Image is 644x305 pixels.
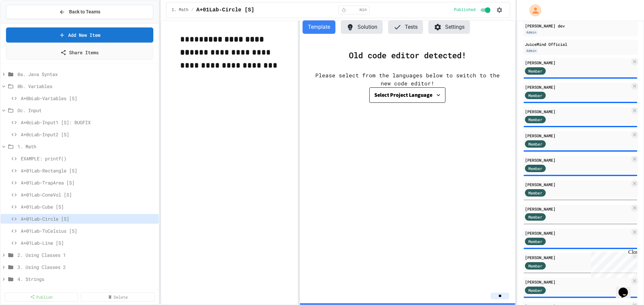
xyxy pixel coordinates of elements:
[5,292,78,302] a: Publish
[525,60,630,66] div: [PERSON_NAME]
[17,263,156,271] span: 3. Using Classes 2
[21,131,156,138] span: A+0cLab-Input2 [S]
[21,167,156,174] span: A+01Lab-Rectangle [S]
[525,23,636,29] div: [PERSON_NAME] dev
[6,5,153,19] button: Back to Teams
[528,165,542,171] span: Member
[196,6,254,14] span: A+01Lab-Circle [S]
[6,45,153,60] a: Share Items
[525,133,630,139] div: [PERSON_NAME]
[525,41,636,47] div: JuiceMind Official
[525,157,630,163] div: [PERSON_NAME]
[528,141,542,147] span: Member
[17,143,156,150] span: 1. Math
[525,108,630,115] div: [PERSON_NAME]
[616,278,637,298] iframe: chat widget
[172,7,189,13] span: 1. Math
[528,287,542,293] span: Member
[349,49,466,61] div: Old code editor detected!
[360,7,367,13] span: min
[525,84,630,90] div: [PERSON_NAME]
[303,20,335,34] button: Template
[454,7,476,13] span: Published
[528,68,542,74] span: Member
[21,155,156,162] span: EXAMPLE: printf()
[21,239,156,246] span: A+01Lab-Line [S]
[21,191,156,198] span: A+01Lab-ConeVol [S]
[369,87,445,103] button: Select Project Language
[17,83,156,90] span: 0b. Variables
[17,276,156,283] span: 4. Strings
[21,227,156,234] span: A+01Lab-ToCelsius [S]
[454,6,492,14] div: Content is published and visible to students
[525,181,630,187] div: [PERSON_NAME]
[81,292,154,302] a: Delete
[525,29,538,35] div: Admin
[525,279,630,285] div: [PERSON_NAME]
[17,251,156,258] span: 2. Using Classes 1
[528,214,542,220] span: Member
[21,215,156,222] span: A+01Lab-Circle [S]
[428,20,470,34] button: Settings
[522,3,543,18] div: My Account
[3,3,46,43] div: Chat with us now!Close
[6,27,153,43] a: Add New Item
[528,263,542,269] span: Member
[528,92,542,98] span: Member
[17,107,156,114] span: Oc. Input
[17,71,156,78] span: 0a. Java Syntax
[525,230,630,236] div: [PERSON_NAME]
[528,190,542,196] span: Member
[528,117,542,123] span: Member
[525,206,630,212] div: [PERSON_NAME]
[525,254,630,260] div: [PERSON_NAME]
[69,8,100,15] span: Back to Teams
[21,203,156,210] span: A+01Lab-Cube [S]
[21,119,156,126] span: A+0cLab-Input1 [S]: BUGFIX
[374,90,432,100] div: Select Project Language
[525,48,538,54] div: Admin
[310,71,505,87] div: Please select from the languages below to switch to the new code editor!
[191,7,194,13] span: /
[341,20,383,34] button: Solution
[588,249,637,278] iframe: chat widget
[388,20,423,34] button: Tests
[21,95,156,102] span: A+0bLab-Variables [S]
[528,238,542,244] span: Member
[21,179,156,186] span: A+01Lab-TrapArea [S]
